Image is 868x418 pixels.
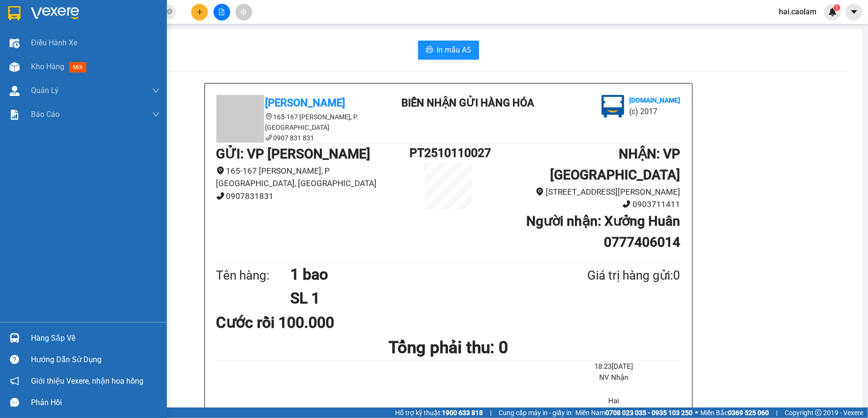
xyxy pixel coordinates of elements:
[216,165,410,190] li: 165-167 [PERSON_NAME], P [GEOGRAPHIC_DATA], [GEOGRAPHIC_DATA]
[31,375,143,387] span: Giới thiệu Vexere, nhận hoa hồng
[167,9,173,14] span: close-circle
[700,408,769,418] span: Miền Bắc
[214,4,230,21] button: file-add
[815,409,822,416] span: copyright
[216,311,369,334] div: Cước rồi 100.000
[31,108,60,120] span: Báo cáo
[31,353,160,367] div: Hướng dẫn sử dụng
[266,97,346,109] b: [PERSON_NAME]
[490,408,491,418] span: |
[80,36,131,44] b: [DOMAIN_NAME]
[216,146,371,162] b: GỬI : VP [PERSON_NAME]
[266,113,272,120] span: environment
[10,398,19,407] span: message
[10,355,19,364] span: question-circle
[605,409,693,417] strong: 0708 023 035 - 0935 103 250
[629,96,680,104] b: [DOMAIN_NAME]
[695,411,698,415] span: ⚪️
[216,112,388,133] li: 165-167 [PERSON_NAME], P. [GEOGRAPHIC_DATA]
[547,372,680,384] li: NV Nhận
[103,12,126,35] img: logo.jpg
[846,4,862,21] button: caret-down
[629,105,680,117] li: (c) 2017
[216,334,681,361] h1: Tổng phải thu: 0
[216,133,388,143] li: 0907 831 831
[602,95,624,118] img: logo.jpg
[418,41,479,60] button: printerIn mẫu A5
[216,266,291,285] div: Tên hàng:
[240,9,247,15] span: aim
[487,186,681,199] li: [STREET_ADDRESS][PERSON_NAME]
[10,86,20,96] img: warehouse-icon
[191,4,208,21] button: plus
[152,87,160,94] span: down
[61,14,92,92] b: BIÊN NHẬN GỬI HÀNG HÓA
[218,9,225,15] span: file-add
[10,110,20,120] img: solution-icon
[216,190,410,203] li: 0907831831
[235,4,252,21] button: aim
[550,146,680,183] b: NHẬN : VP [GEOGRAPHIC_DATA]
[541,266,680,285] div: Giá trị hàng gửi: 0
[152,111,160,118] span: down
[80,45,131,57] li: (c) 2017
[31,37,77,49] span: Điều hành xe
[835,4,838,11] span: 1
[290,286,541,310] h1: SL 1
[31,331,160,345] div: Hàng sắp về
[499,408,573,418] span: Cung cấp máy in - giấy in:
[31,62,64,71] span: Kho hàng
[547,396,680,407] li: Hai
[401,97,534,109] b: BIÊN NHẬN GỬI HÀNG HÓA
[771,6,824,18] span: hai.caolam
[437,44,471,56] span: In mẫu A5
[290,262,541,286] h1: 1 bao
[12,62,54,106] b: [PERSON_NAME]
[69,62,86,73] span: mới
[526,213,680,250] b: Người nhận : Xưởng Huân 0777406014
[426,46,433,55] span: printer
[850,8,858,16] span: caret-down
[10,376,19,386] span: notification
[31,396,160,410] div: Phản hồi
[828,8,837,16] img: icon-new-feature
[409,144,487,162] h1: PT2510110027
[487,198,681,211] li: 0903711411
[216,192,225,200] span: phone
[216,167,225,175] span: environment
[167,8,173,17] span: close-circle
[8,6,20,21] img: logo-vxr
[10,38,20,48] img: warehouse-icon
[776,408,777,418] span: |
[728,409,769,417] strong: 0369 525 060
[575,408,693,418] span: Miền Nam
[395,408,483,418] span: Hỗ trợ kỹ thuật:
[10,62,20,72] img: warehouse-icon
[623,200,631,208] span: phone
[547,361,680,373] li: 18:23[DATE]
[266,134,272,141] span: phone
[536,188,544,196] span: environment
[442,409,483,417] strong: 1900 633 818
[196,9,203,15] span: plus
[10,333,20,343] img: warehouse-icon
[834,4,840,11] sup: 1
[31,84,59,96] span: Quản Lý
